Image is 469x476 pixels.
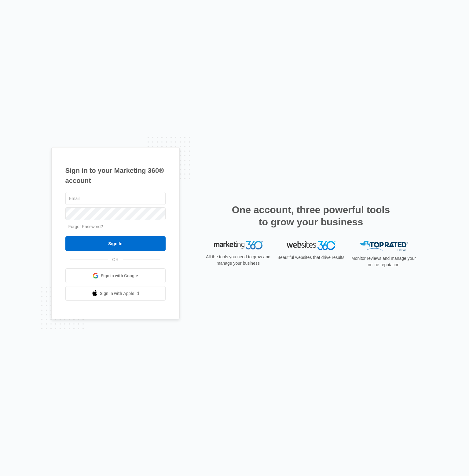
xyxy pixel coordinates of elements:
p: Monitor reviews and manage your online reputation [350,255,418,268]
a: Sign in with Apple Id [65,286,166,301]
span: OR [108,256,123,263]
h1: Sign in to your Marketing 360® account [65,165,166,186]
p: Beautiful websites that drive results [277,254,345,261]
img: Marketing 360 [214,241,263,249]
p: All the tools you need to grow and manage your business [204,254,273,267]
input: Email [65,192,166,205]
a: Forgot Password? [68,224,103,229]
img: Websites 360 [287,241,335,250]
h2: One account, three powerful tools to grow your business [230,204,392,228]
span: Sign in with Google [101,273,138,279]
input: Sign In [65,236,166,251]
span: Sign in with Apple Id [100,290,139,297]
img: Top Rated Local [359,241,408,251]
a: Sign in with Google [65,268,166,283]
